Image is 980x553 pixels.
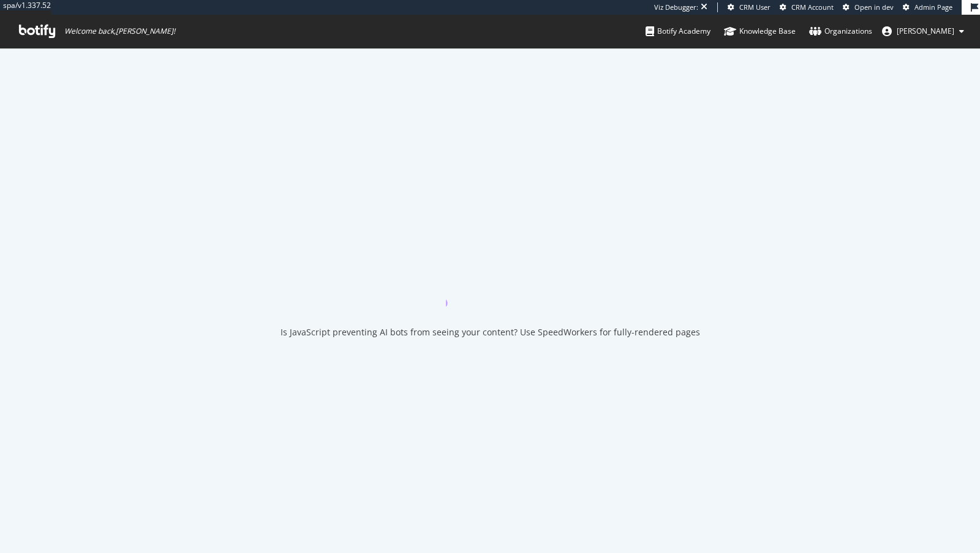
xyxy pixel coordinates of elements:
div: Organizations [809,25,872,37]
div: Knowledge Base [724,25,796,37]
span: Admin Page [914,2,952,12]
a: Open in dev [843,2,894,12]
a: CRM Account [780,2,834,12]
span: Welcome back, [PERSON_NAME] ! [64,26,175,36]
a: CRM User [728,2,771,12]
div: Viz Debugger: [654,2,698,12]
span: connor [897,26,954,36]
div: Botify Academy [646,25,710,37]
button: [PERSON_NAME] [872,21,974,41]
a: Organizations [809,15,872,48]
a: Botify Academy [646,15,710,48]
a: Knowledge Base [724,15,796,48]
span: CRM Account [791,2,834,12]
span: CRM User [739,2,771,12]
div: animation [446,262,534,307]
span: Open in dev [854,2,894,12]
a: Admin Page [903,2,952,12]
div: Is JavaScript preventing AI bots from seeing your content? Use SpeedWorkers for fully-rendered pages [281,326,700,338]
